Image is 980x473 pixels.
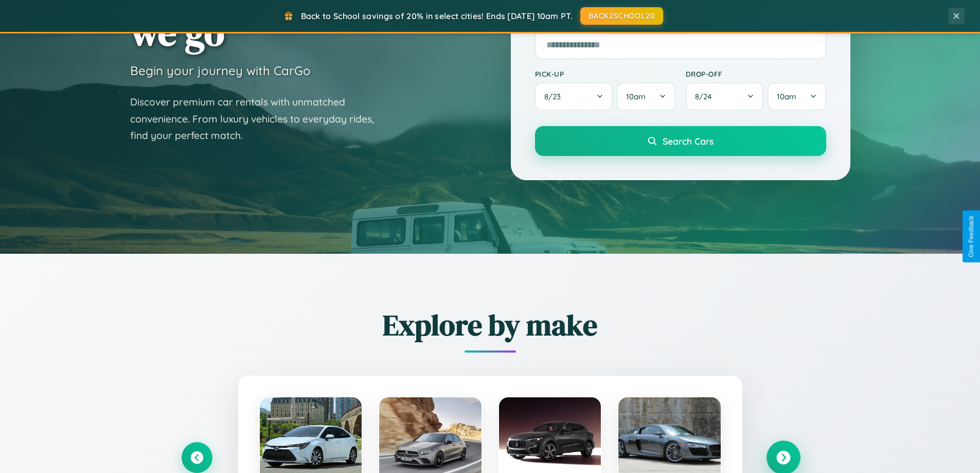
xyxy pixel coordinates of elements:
span: Back to School savings of 20% in select cities! Ends [DATE] 10am PT. [301,11,573,21]
p: Discover premium car rentals with unmatched convenience. From luxury vehicles to everyday rides, ... [130,94,387,144]
button: 10am [617,82,675,111]
span: Search Cars [663,135,714,147]
button: 8/23 [535,82,613,111]
button: 8/24 [686,82,764,111]
div: Give Feedback [968,216,975,257]
button: 10am [768,82,826,111]
h2: Explore by make [182,305,799,345]
label: Drop-off [686,69,826,78]
button: Search Cars [535,126,826,156]
span: 10am [626,92,646,101]
span: 8 / 23 [544,92,566,101]
button: BACK2SCHOOL20 [580,7,663,25]
span: 8 / 24 [695,92,717,101]
h3: Begin your journey with CarGo [130,63,311,78]
span: 10am [777,92,796,101]
label: Pick-up [535,69,675,78]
